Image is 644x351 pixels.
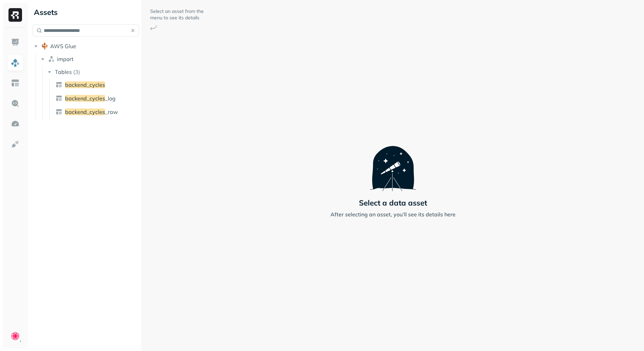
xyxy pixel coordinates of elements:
img: Integrations [11,140,20,149]
img: table [56,95,62,102]
img: Ryft [8,8,22,22]
button: Tables(3) [46,66,140,77]
img: Assets [11,58,20,67]
img: Clue [11,331,20,341]
span: backend_cycles [65,109,105,115]
p: ( 3 ) [73,69,80,75]
div: Assets [33,7,139,18]
a: backend_cycles_log [53,93,140,104]
span: backend_cycles [65,95,105,102]
img: Arrow [150,25,157,30]
span: _raw [105,109,118,115]
img: Optimization [11,119,20,128]
img: table [56,81,62,88]
p: Select a data asset [359,198,427,208]
button: import [39,54,139,64]
button: AWS Glue [33,41,139,52]
img: table [56,109,62,115]
img: Telescope [370,133,416,191]
span: _log [105,95,116,102]
img: Query Explorer [11,99,20,108]
a: backend_cycles [53,79,140,90]
span: backend_cycles [65,81,105,88]
a: backend_cycles_raw [53,106,140,117]
p: After selecting an asset, you’ll see its details here [330,210,456,218]
img: Asset Explorer [11,79,20,87]
img: root [41,43,48,50]
p: Select an asset from the menu to see its details [150,8,204,21]
img: Dashboard [11,38,20,47]
img: namespace [48,56,55,62]
span: import [57,56,74,62]
span: Tables [55,69,72,75]
span: AWS Glue [50,43,76,50]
